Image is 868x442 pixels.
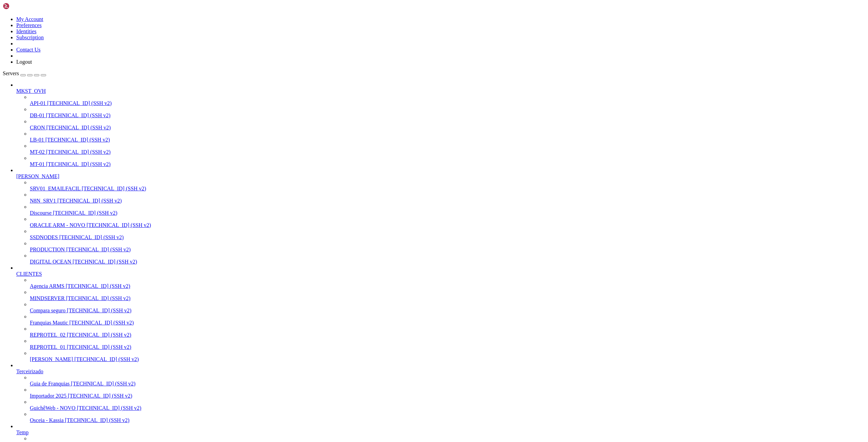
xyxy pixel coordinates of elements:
[30,393,865,399] a: Importador 2025 [TECHNICAL_ID] (SSH v2)
[30,149,45,155] span: MT-02
[65,417,130,423] span: [TECHNICAL_ID] (SSH v2)
[3,70,19,76] span: Servers
[30,399,865,411] li: GuichêWeb - NOVO [TECHNICAL_ID] (SSH v2)
[3,70,46,76] a: Servers
[30,210,865,216] a: Discourse [TECHNICAL_ID] (SSH v2)
[30,228,865,240] li: SSDNODES [TECHNICAL_ID] (SSH v2)
[30,320,865,326] a: Franquias Mautic [TECHNICAL_ID] (SSH v2)
[86,222,151,228] span: [TECHNICAL_ID] (SSH v2)
[30,332,865,338] a: REPROTEL_02 [TECHNICAL_ID] (SSH v2)
[30,247,65,252] span: PRODUCTION
[46,161,111,167] span: [TECHNICAL_ID] (SSH v2)
[30,106,865,119] li: DB-01 [TECHNICAL_ID] (SSH v2)
[30,112,865,119] a: DB-01 [TECHNICAL_ID] (SSH v2)
[30,198,56,204] span: N8N_SRV1
[30,356,73,362] span: [PERSON_NAME]
[16,429,865,436] a: Temp
[53,210,117,216] span: [TECHNICAL_ID] (SSH v2)
[30,326,865,338] li: REPROTEL_02 [TECHNICAL_ID] (SSH v2)
[30,192,865,204] li: N8N_SRV1 [TECHNICAL_ID] (SSH v2)
[74,356,139,362] span: [TECHNICAL_ID] (SSH v2)
[30,387,865,399] li: Importador 2025 [TECHNICAL_ID] (SSH v2)
[30,234,58,240] span: SSDNODES
[30,143,865,155] li: MT-02 [TECHNICAL_ID] (SSH v2)
[30,161,45,167] span: MT-01
[16,167,865,265] li: [PERSON_NAME]
[16,369,865,375] a: Terceirizado
[59,234,124,240] span: [TECHNICAL_ID] (SSH v2)
[30,137,44,143] span: LB-01
[46,149,111,155] span: [TECHNICAL_ID] (SSH v2)
[30,100,46,106] span: API-01
[16,271,42,277] span: CLIENTES
[30,155,865,167] li: MT-01 [TECHNICAL_ID] (SSH v2)
[16,22,42,28] a: Preferences
[66,295,131,301] span: [TECHNICAL_ID] (SSH v2)
[68,393,132,399] span: [TECHNICAL_ID] (SSH v2)
[30,350,865,362] li: [PERSON_NAME] [TECHNICAL_ID] (SSH v2)
[16,173,865,180] a: [PERSON_NAME]
[16,362,865,423] li: Terceirizado
[30,222,865,228] a: ORACLE ARM - NOVO [TECHNICAL_ID] (SSH v2)
[30,198,865,204] a: N8N_SRV1 [TECHNICAL_ID] (SSH v2)
[30,131,865,143] li: LB-01 [TECHNICAL_ID] (SSH v2)
[30,210,52,216] span: Discourse
[30,180,865,192] li: SRV01_EMAILFACIL [TECHNICAL_ID] (SSH v2)
[30,356,865,362] a: [PERSON_NAME] [TECHNICAL_ID] (SSH v2)
[30,381,865,387] a: Guia de Franquias [TECHNICAL_ID] (SSH v2)
[30,259,865,265] a: DIGITAL OCEAN [TECHNICAL_ID] (SSH v2)
[30,234,865,240] a: SSDNODES [TECHNICAL_ID] (SSH v2)
[30,94,865,106] li: API-01 [TECHNICAL_ID] (SSH v2)
[30,125,865,131] a: CRON [TECHNICAL_ID] (SSH v2)
[30,381,70,386] span: Guia de Franquias
[71,381,135,386] span: [TECHNICAL_ID] (SSH v2)
[30,308,865,314] a: Compara seguro [TECHNICAL_ID] (SSH v2)
[16,88,865,94] a: MKST_OVH
[46,125,111,130] span: [TECHNICAL_ID] (SSH v2)
[30,344,65,350] span: REPROTEL_01
[57,198,122,204] span: [TECHNICAL_ID] (SSH v2)
[16,28,37,34] a: Identities
[30,393,66,399] span: Importador 2025
[16,59,32,65] a: Logout
[30,283,865,289] a: Agencia ARMS [TECHNICAL_ID] (SSH v2)
[16,271,865,277] a: CLIENTES
[30,253,865,265] li: DIGITAL OCEAN [TECHNICAL_ID] (SSH v2)
[30,277,865,289] li: Agencia ARMS [TECHNICAL_ID] (SSH v2)
[30,240,865,253] li: PRODUCTION [TECHNICAL_ID] (SSH v2)
[30,186,865,192] a: SRV01_EMAILFACIL [TECHNICAL_ID] (SSH v2)
[30,119,865,131] li: CRON [TECHNICAL_ID] (SSH v2)
[16,265,865,362] li: CLIENTES
[30,247,865,253] a: PRODUCTION [TECHNICAL_ID] (SSH v2)
[30,411,865,423] li: Osceia - Kassia [TECHNICAL_ID] (SSH v2)
[30,216,865,228] li: ORACLE ARM - NOVO [TECHNICAL_ID] (SSH v2)
[69,320,134,325] span: [TECHNICAL_ID] (SSH v2)
[16,369,43,374] span: Terceirizado
[16,47,41,52] a: Contact Us
[30,314,865,326] li: Franquias Mautic [TECHNICAL_ID] (SSH v2)
[77,405,141,411] span: [TECHNICAL_ID] (SSH v2)
[30,283,64,289] span: Agencia ARMS
[46,112,111,118] span: [TECHNICAL_ID] (SSH v2)
[16,429,28,435] span: Temp
[30,308,65,313] span: Compara seguro
[30,375,865,387] li: Guia de Franquias [TECHNICAL_ID] (SSH v2)
[30,417,64,423] span: Osceia - Kassia
[30,259,71,265] span: DIGITAL OCEAN
[16,16,43,22] a: My Account
[16,88,46,94] span: MKST_OVH
[30,405,865,411] a: GuichêWeb - NOVO [TECHNICAL_ID] (SSH v2)
[67,308,131,313] span: [TECHNICAL_ID] (SSH v2)
[45,137,110,143] span: [TECHNICAL_ID] (SSH v2)
[30,338,865,350] li: REPROTEL_01 [TECHNICAL_ID] (SSH v2)
[30,222,85,228] span: ORACLE ARM - NOVO
[30,161,865,167] a: MT-01 [TECHNICAL_ID] (SSH v2)
[66,283,130,289] span: [TECHNICAL_ID] (SSH v2)
[30,295,65,301] span: MINDSERVER
[66,247,131,252] span: [TECHNICAL_ID] (SSH v2)
[30,204,865,216] li: Discourse [TECHNICAL_ID] (SSH v2)
[3,3,42,9] img: Shellngn
[30,125,45,130] span: CRON
[16,35,44,40] a: Subscription
[82,186,146,191] span: [TECHNICAL_ID] (SSH v2)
